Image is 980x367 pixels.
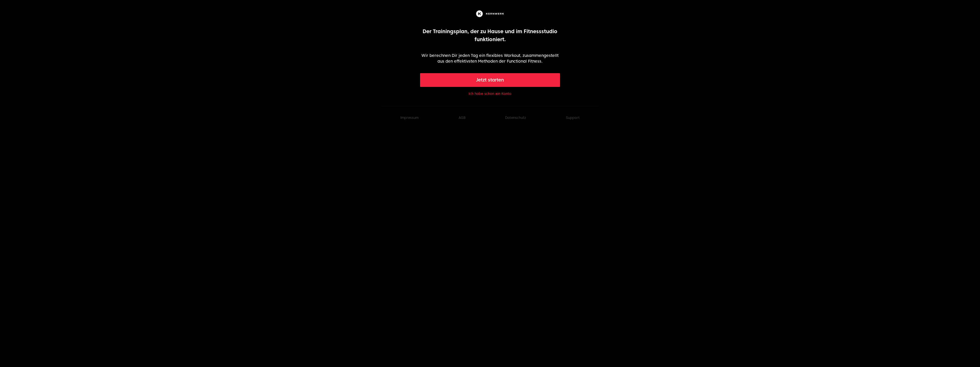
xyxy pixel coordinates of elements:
[505,115,526,120] a: Datenschutz
[469,91,511,96] button: Ich habe schon ein Konto
[475,9,505,18] img: Kernwerk®
[420,53,560,64] p: Wir berechnen Dir jeden Tag ein flexibles Workout, zusammengestellt aus den effektivsten Methoden...
[400,115,419,120] a: Impressum
[459,115,465,120] a: AGB
[420,73,560,87] button: Jetzt starten
[420,27,560,43] p: Der Trainingsplan, der zu Hause und im Fitnessstudio funktioniert.
[566,115,580,120] button: Support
